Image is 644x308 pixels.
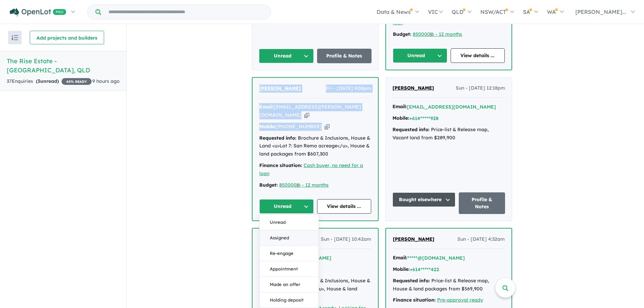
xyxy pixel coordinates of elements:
[456,84,505,92] span: Sun - [DATE] 12:18pm
[325,123,330,130] button: Copy
[259,85,301,91] span: [PERSON_NAME]
[259,199,314,214] button: Unread
[392,126,430,133] strong: Requested info:
[259,162,302,168] strong: Finance situation:
[317,49,372,63] a: Profile & Notes
[259,49,314,63] button: Unread
[259,104,274,110] strong: Email:
[459,192,505,214] a: Profile & Notes
[304,112,309,119] button: Copy
[259,182,278,188] strong: Budget:
[10,8,66,17] img: Openlot PRO Logo White
[393,31,411,37] strong: Budget:
[259,181,371,189] div: |
[259,85,301,93] a: [PERSON_NAME]
[393,235,434,243] a: [PERSON_NAME]
[392,84,434,92] a: [PERSON_NAME]
[393,266,410,272] strong: Mobile:
[407,103,496,111] button: [EMAIL_ADDRESS][DOMAIN_NAME]
[298,182,329,188] a: 6 - 12 months
[393,30,505,39] div: |
[11,35,18,40] img: sort.svg
[393,236,434,242] span: [PERSON_NAME]
[279,182,297,188] a: 850000
[7,56,120,75] h5: The Rise Estate - [GEOGRAPHIC_DATA] , QLD
[393,277,505,293] div: Price-list & Release map, House & land packages from $569,900
[392,192,455,207] button: Bought elsewhere
[260,230,318,246] button: Assigned
[38,78,40,84] span: 3
[259,104,361,118] a: [EMAIL_ADDRESS][PERSON_NAME][DOMAIN_NAME]
[393,278,430,284] strong: Requested info:
[393,255,407,261] strong: Email:
[260,215,318,230] button: Unread
[260,292,318,308] button: Holding deposit
[260,261,318,277] button: Appointment
[392,85,434,91] span: [PERSON_NAME]
[260,277,318,292] button: Made an offer
[321,235,371,243] span: Sun - [DATE] 10:42am
[102,5,269,19] input: Try estate name, suburb, builder or developer
[575,8,626,15] span: [PERSON_NAME]...
[62,78,92,85] span: 45 % READY
[259,123,276,129] strong: Mobile:
[431,31,462,37] a: 6 - 12 months
[451,48,505,63] a: View details ...
[392,126,505,142] div: Price-list & Release map, Vacant land from $289,900
[260,246,318,261] button: Re-engage
[392,103,407,110] strong: Email:
[392,115,409,121] strong: Mobile:
[276,123,322,129] a: [PHONE_NUMBER]
[30,31,104,44] button: Add projects and builders
[437,297,483,303] a: Pre-approval ready
[259,135,296,141] strong: Requested info:
[259,162,363,176] a: Cash buyer, no need for a loan
[36,78,59,84] strong: ( unread)
[92,78,120,84] span: 9 hours ago
[317,199,372,214] a: View details ...
[393,48,447,63] button: Unread
[326,85,371,93] span: Fri - [DATE] 9:08pm
[413,31,430,37] a: 850000
[259,134,371,158] div: Brochure & Inclusions, House & Land <u>Lot 7: San Remo acreage</u>, House & land packages from $6...
[7,77,92,86] div: 37 Enquir ies
[393,11,497,26] a: Cash buyer, no need for a loan
[457,235,505,243] span: Sun - [DATE] 4:32am
[393,297,436,303] strong: Finance situation:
